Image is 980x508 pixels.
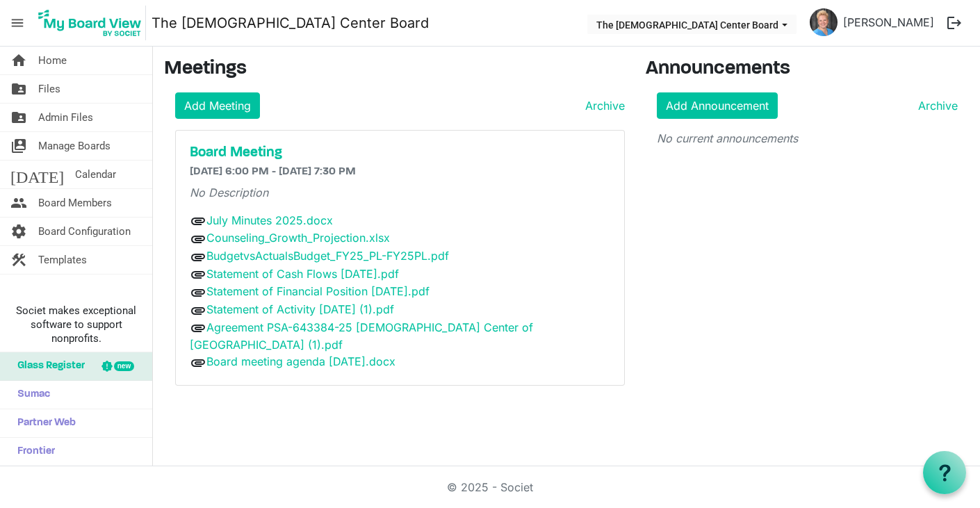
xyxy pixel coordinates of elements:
span: Home [38,47,67,74]
span: Board Configuration [38,218,131,245]
span: menu [4,10,31,36]
a: [PERSON_NAME] [838,8,940,36]
img: vLlGUNYjuWs4KbtSZQjaWZvDTJnrkUC5Pj-l20r8ChXSgqWs1EDCHboTbV3yLcutgLt7-58AB6WGaG5Dpql6HA_thumb.png [810,8,838,36]
button: logout [940,8,969,38]
a: Statement of Financial Position [DATE].pdf [206,284,430,298]
span: attachment [190,320,206,336]
a: BudgetvsActualsBudget_FY25_PL-FY25PL.pdf [206,249,449,263]
span: people [10,189,27,217]
span: attachment [190,249,206,265]
a: Board meeting agenda [DATE].docx [206,354,395,368]
p: No current announcements [657,130,958,147]
a: Board Meeting [190,145,610,161]
span: Manage Boards [38,132,111,160]
a: Statement of Cash Flows [DATE].pdf [206,267,399,281]
span: Sumac [10,381,50,409]
span: Societ makes exceptional software to support nonprofits. [6,304,146,345]
span: Frontier [10,438,55,466]
a: Statement of Activity [DATE] (1).pdf [206,302,394,316]
a: Add Announcement [657,92,778,119]
span: Glass Register [10,352,85,380]
a: Agreement PSA-643384-25 [DEMOGRAPHIC_DATA] Center of [GEOGRAPHIC_DATA] (1).pdf [190,320,533,352]
span: attachment [190,354,206,371]
a: © 2025 - Societ [447,480,533,494]
a: Add Meeting [175,92,260,119]
span: Board Members [38,189,112,217]
button: The LGBT Center Board dropdownbutton [587,15,797,34]
h3: Meetings [164,58,625,81]
span: Admin Files [38,104,93,131]
h3: Announcements [646,58,969,81]
span: folder_shared [10,75,27,103]
span: home [10,47,27,74]
span: Partner Web [10,409,76,437]
span: [DATE] [10,161,64,188]
div: new [114,361,134,371]
span: settings [10,218,27,245]
span: Calendar [75,161,116,188]
span: switch_account [10,132,27,160]
span: attachment [190,302,206,319]
a: My Board View Logo [34,6,152,40]
h6: [DATE] 6:00 PM - [DATE] 7:30 PM [190,165,610,179]
span: construction [10,246,27,274]
a: Counseling_Growth_Projection.xlsx [206,231,390,245]
span: folder_shared [10,104,27,131]
span: Files [38,75,60,103]
a: Archive [913,97,958,114]
img: My Board View Logo [34,6,146,40]
p: No Description [190,184,610,201]
a: Archive [580,97,625,114]
a: July Minutes 2025.docx [206,213,333,227]
span: Templates [38,246,87,274]
span: attachment [190,284,206,301]
span: attachment [190,266,206,283]
span: attachment [190,231,206,247]
span: attachment [190,213,206,229]
a: The [DEMOGRAPHIC_DATA] Center Board [152,9,429,37]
